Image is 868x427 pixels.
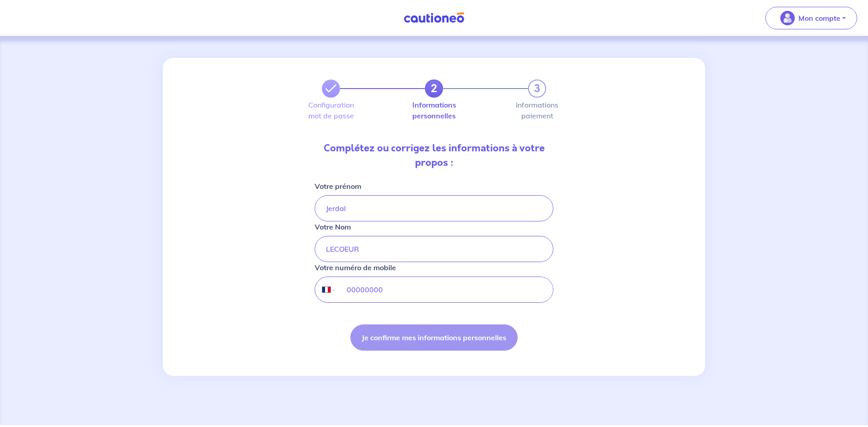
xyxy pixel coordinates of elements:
p: Complétez ou corrigez les informations à votre propos : [315,141,553,170]
label: Configuration mot de passe [322,101,340,119]
p: Votre numéro de mobile [315,262,396,273]
img: illu_account_valid_menu.svg [780,11,795,25]
input: Dupont [315,236,553,262]
input: 06 45 54 34 33 [336,277,553,302]
a: 2 [425,80,443,98]
p: Mon compte [798,13,840,23]
label: Informations paiement [528,101,546,119]
input: Jean-Marie [315,195,553,221]
button: illu_account_valid_menu.svgMon compte [765,7,857,29]
img: Cautioneo [400,12,468,23]
label: Informations personnelles [425,101,443,119]
p: Votre prénom [315,181,361,192]
p: Votre Nom [315,221,351,232]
